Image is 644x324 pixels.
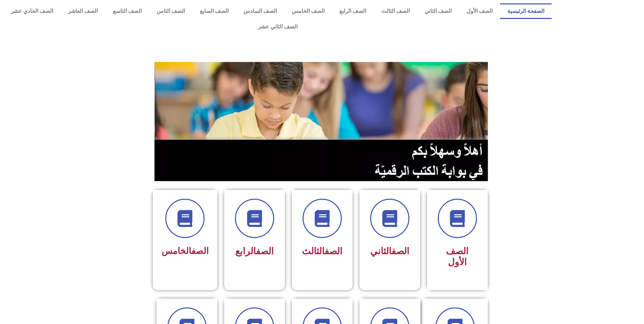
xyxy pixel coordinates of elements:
[192,3,236,19] a: الصف السابع
[459,3,500,19] a: الصف الأول
[446,246,469,267] span: الصف الأول
[391,246,409,257] a: الصف
[61,3,105,19] a: الصف العاشر
[325,246,342,257] a: الصف
[256,246,274,257] a: الصف
[162,246,209,256] span: الخامس
[332,3,374,19] a: الصف الرابع
[235,246,274,257] span: الرابع
[417,3,459,19] a: الصف الثاني
[370,246,409,257] span: الثاني
[500,3,552,19] a: الصفحة الرئيسية
[236,3,284,19] a: الصف السادس
[374,3,417,19] a: الصف الثالث
[3,3,61,19] a: الصف الحادي عشر
[284,3,332,19] a: الصف الخامس
[105,3,149,19] a: الصف التاسع
[191,246,209,256] a: الصف
[149,3,192,19] a: الصف الثامن
[3,19,552,35] a: الصف الثاني عشر
[302,246,342,257] span: الثالث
